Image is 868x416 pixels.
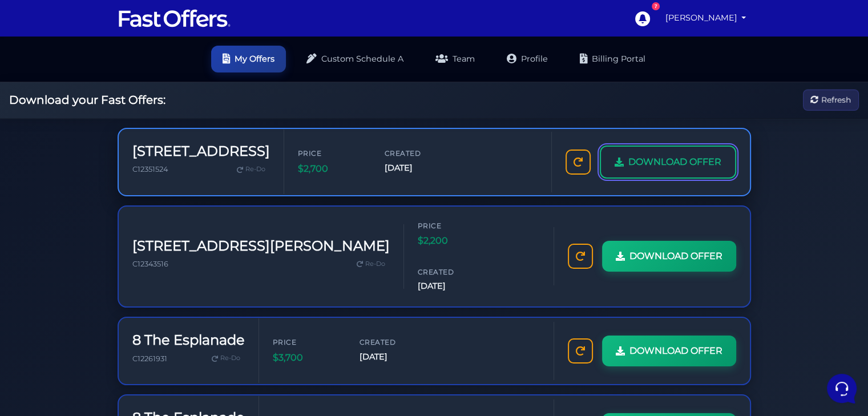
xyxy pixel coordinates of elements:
[37,82,59,105] img: dark
[568,46,657,72] a: Billing Portal
[821,94,851,106] span: Refresh
[79,311,150,337] button: Messages
[18,64,92,73] span: Your Conversations
[211,46,286,72] a: My Offers
[82,121,160,130] span: Start a Conversation
[132,143,270,160] h3: [STREET_ADDRESS]
[132,332,245,349] h3: 8 The Esplanade
[629,5,655,31] a: 7
[629,344,722,358] span: DOWNLOAD OFFER
[142,160,210,169] a: Open Help Center
[132,165,168,173] span: C12351524
[385,161,453,175] span: [DATE]
[602,336,736,366] a: DOWNLOAD OFFER
[825,371,859,406] iframe: Customerly Messenger Launcher
[352,257,390,272] a: Re-Do
[34,327,54,337] p: Home
[385,148,453,159] span: Created
[495,46,559,72] a: Profile
[245,164,265,175] span: Re-Do
[360,350,428,364] span: [DATE]
[298,161,366,176] span: $2,700
[207,351,245,366] a: Re-Do
[418,266,486,277] span: Created
[9,93,165,107] h2: Download your Fast Offers:
[360,337,428,348] span: Created
[803,90,859,111] button: Refresh
[98,327,131,337] p: Messages
[132,354,167,363] span: C12261931
[132,238,390,255] h3: [STREET_ADDRESS][PERSON_NAME]
[18,160,78,169] span: Find an Answer
[365,259,385,269] span: Re-Do
[184,64,210,73] a: See all
[418,220,486,231] span: Price
[177,327,192,337] p: Help
[295,46,415,72] a: Custom Schedule A
[149,311,219,337] button: Help
[273,337,341,348] span: Price
[132,260,168,268] span: C12343516
[26,184,187,196] input: Search for an Article...
[418,233,486,248] span: $2,200
[220,353,240,364] span: Re-Do
[652,2,660,10] div: 7
[9,311,79,337] button: Home
[628,155,721,169] span: DOWNLOAD OFFER
[9,9,192,46] h2: Hello [PERSON_NAME] 👋
[629,249,722,264] span: DOWNLOAD OFFER
[424,46,486,72] a: Team
[18,82,41,105] img: dark
[661,7,751,29] a: [PERSON_NAME]
[298,148,366,159] span: Price
[273,350,341,365] span: $3,700
[232,162,270,177] a: Re-Do
[602,241,736,272] a: DOWNLOAD OFFER
[418,280,486,293] span: [DATE]
[600,146,736,179] a: DOWNLOAD OFFER
[18,114,210,137] button: Start a Conversation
